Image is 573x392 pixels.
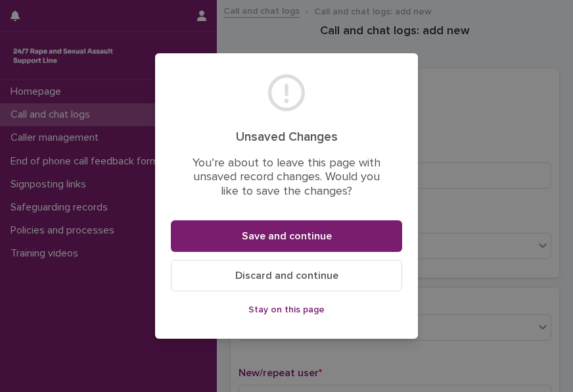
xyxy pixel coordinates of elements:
button: Stay on this page [171,299,402,320]
h2: Unsaved Changes [187,129,386,146]
span: Stay on this page [248,305,325,314]
button: Discard and continue [171,260,402,291]
p: You’re about to leave this page with unsaved record changes. Would you like to save the changes? [187,157,386,199]
button: Save and continue [171,220,402,252]
span: Save and continue [242,231,332,241]
span: Discard and continue [235,270,338,281]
